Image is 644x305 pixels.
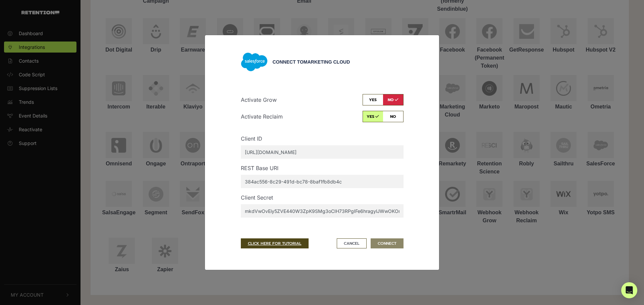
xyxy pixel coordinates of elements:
[241,96,277,104] p: Activate Grow
[304,59,350,65] span: Marketing Cloud
[241,135,262,143] label: Client ID
[241,194,273,202] label: Client Secret
[241,112,283,121] p: Activate Reclaim
[273,59,404,66] div: Connect to
[371,238,404,248] button: CONNECT
[241,49,268,75] img: Marketing Cloud
[337,238,367,248] button: Cancel
[241,175,404,188] input: [REST Base URI]
[241,145,404,159] input: [Client ID]
[241,164,278,172] label: REST Base URI
[241,204,404,218] input: [Client Secret]
[241,238,309,248] a: CLICK HERE FOR TUTORIAL
[621,282,637,298] div: Open Intercom Messenger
